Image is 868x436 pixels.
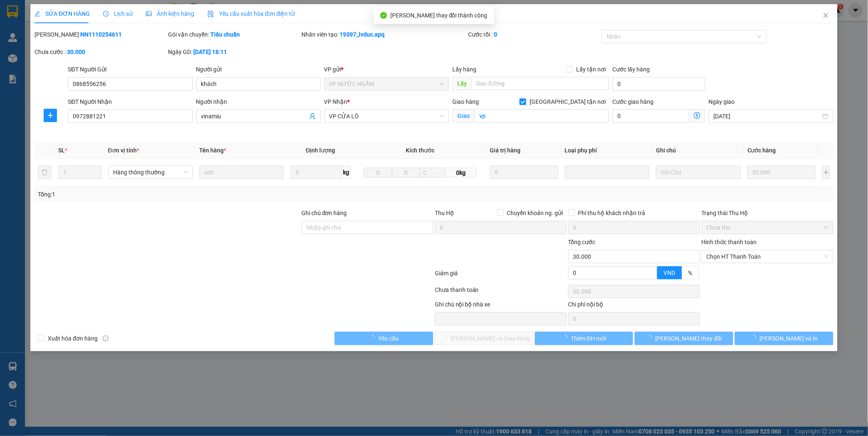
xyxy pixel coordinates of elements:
[68,65,192,74] div: SĐT Người Gửi
[434,285,567,300] div: Chưa thanh toán
[694,112,700,119] span: dollar-circle
[193,49,227,55] b: [DATE] 18:11
[568,300,700,312] div: Chi phí nội bộ
[452,109,474,122] span: Giao
[335,332,433,345] button: Yêu cầu
[390,12,488,19] span: [PERSON_NAME] thay đổi thành công
[526,97,609,106] span: [GEOGRAPHIC_DATA] tận nơi
[380,12,387,19] span: check-circle
[612,66,650,73] label: Cước lấy hàng
[822,166,830,179] button: plus
[324,98,348,105] span: VP Nhận
[504,208,567,218] span: Chuyển khoản ng. gửi
[103,336,108,341] span: info-circle
[435,300,567,312] div: Ghi chú nội bộ nhà xe
[656,166,741,179] input: Ghi Chú
[575,208,649,218] span: Phí thu hộ khách nhận trả
[38,166,51,179] button: delete
[707,250,829,263] span: Chọn HT Thanh Toán
[329,110,444,122] span: VP CỬA LÒ
[329,78,444,90] span: VP NƯỚC NGẦM
[146,11,152,17] span: picture
[688,269,693,276] span: %
[58,147,65,154] span: SL
[474,109,609,122] input: Giao tận nơi
[635,332,733,345] button: [PERSON_NAME] thay đổi
[823,12,829,19] span: close
[709,98,735,105] label: Ngày giao
[196,65,321,74] div: Người gửi
[702,239,757,245] label: Hình thức thanh toán
[702,208,833,218] div: Trạng thái Thu Hộ
[653,142,744,159] th: Ghi chú
[35,10,90,17] span: SỬA ĐƠN HÀNG
[814,4,838,27] button: Close
[364,168,392,178] input: D
[44,334,101,343] span: Xuất hóa đơn hàng
[68,97,192,106] div: SĐT Người Nhận
[38,190,335,199] div: Tổng: 1
[324,65,449,74] div: VP gửi
[378,334,399,343] span: Yêu cầu
[568,239,596,245] span: Tổng cước
[735,332,833,345] button: [PERSON_NAME] và In
[301,210,347,216] label: Ghi chú đơn hàng
[301,30,466,39] div: Nhân viên tạo:
[435,332,533,345] button: [PERSON_NAME] và Giao hàng
[714,112,821,121] input: Ngày giao
[656,334,722,343] span: [PERSON_NAME] thay đổi
[207,10,295,17] span: Yêu cầu xuất hóa đơn điện tử
[369,335,378,341] span: loading
[562,335,571,341] span: loading
[612,98,653,105] label: Cước giao hàng
[452,98,479,105] span: Giao hàng
[751,335,760,341] span: loading
[612,109,689,122] input: Cước giao hàng
[468,30,600,39] div: Cước rồi :
[35,30,166,39] div: [PERSON_NAME]:
[571,334,607,343] span: Thêm ĐH mới
[146,10,194,17] span: Ảnh kiện hàng
[747,147,776,154] span: Cước hàng
[103,10,133,17] span: Lịch sử
[406,147,434,154] span: Kích thước
[306,147,335,154] span: Định lượng
[309,113,316,120] span: user-add
[80,31,122,38] b: NN1110254611
[535,332,634,345] button: Thêm ĐH mới
[210,31,240,38] b: Tiêu chuẩn
[200,147,227,154] span: Tên hàng
[760,334,818,343] span: [PERSON_NAME] và In
[445,168,476,178] span: 0kg
[747,166,816,179] input: 0
[490,147,521,154] span: Giá trị hàng
[168,30,300,39] div: Gói vận chuyển:
[494,31,497,38] b: 0
[646,335,656,341] span: loading
[452,66,476,73] span: Lấy hàng
[196,97,321,106] div: Người nhận
[113,166,188,179] span: Hàng thông thường
[573,65,609,74] span: Lấy tận nơi
[664,269,676,276] span: VND
[435,210,454,216] span: Thu Hộ
[44,109,57,122] button: plus
[103,11,109,17] span: clock-circle
[200,166,284,179] input: VD: Bàn, Ghế
[434,269,567,283] div: Giảm giá
[392,168,420,178] input: R
[420,168,446,178] input: C
[342,166,350,179] span: kg
[44,112,57,119] span: plus
[207,11,214,17] img: icon
[562,142,653,159] th: Loại phụ phí
[108,147,139,154] span: Đơn vị tính
[490,166,558,179] input: 0
[707,221,829,234] span: Chưa thu
[340,31,385,38] b: 19397_lvduc.apq
[35,11,40,17] span: edit
[67,49,85,55] b: 30.000
[452,77,471,90] span: Lấy
[168,47,300,56] div: Ngày GD:
[301,221,433,234] input: Ghi chú đơn hàng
